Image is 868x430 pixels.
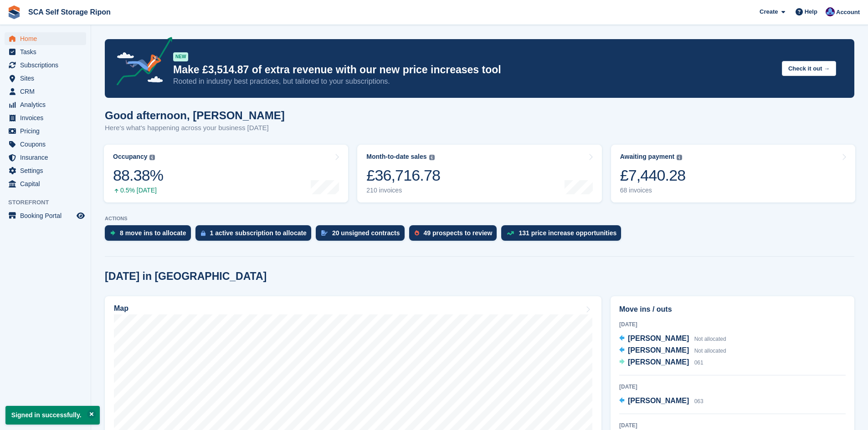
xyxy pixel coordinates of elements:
[113,187,163,194] div: 0.5% [DATE]
[677,155,682,160] img: icon-info-grey-7440780725fd019a000dd9b08b2336e03edf1995a4989e88bcd33f0948082b44.svg
[20,177,75,190] span: Capital
[366,187,440,194] div: 210 invoices
[109,37,173,89] img: price-adjustments-announcement-icon-8257ccfd72463d97f412b2fc003d46551f7dbcb40ab6d574587a9cd5c0d94...
[366,153,426,161] div: Month-to-date sales
[8,198,91,207] span: Storefront
[20,85,75,98] span: CRM
[5,138,86,151] a: menu
[619,383,846,391] div: [DATE]
[357,145,601,202] a: Month-to-date sales £36,716.78 210 invoices
[195,225,316,245] a: 1 active subscription to allocate
[826,7,835,16] img: Sarah Race
[760,7,778,16] span: Create
[619,421,846,430] div: [DATE]
[501,225,626,245] a: 131 price increase opportunities
[20,209,75,222] span: Booking Portal
[5,32,86,45] a: menu
[105,216,854,222] p: ACTIONS
[628,397,689,405] span: [PERSON_NAME]
[619,304,846,315] h2: Move ins / outs
[366,166,440,185] div: £36,716.78
[114,304,128,313] h2: Map
[619,333,726,345] a: [PERSON_NAME] Not allocated
[113,153,147,161] div: Occupancy
[20,111,75,124] span: Invoices
[110,230,115,236] img: move_ins_to_allocate_icon-fdf77a2bb77ea45bf5b3d319d69a93e2d87916cf1d5bf7949dd705db3b84f3ca.svg
[628,334,689,342] span: [PERSON_NAME]
[20,46,75,58] span: Tasks
[694,398,704,405] span: 063
[105,270,267,283] h2: [DATE] in [GEOGRAPHIC_DATA]
[415,230,419,236] img: prospect-51fa495bee0391a8d652442698ab0144808aea92771e9ea1ae160a38d050c398.svg
[5,59,86,71] a: menu
[20,72,75,85] span: Sites
[7,5,21,19] img: stora-icon-8386f47178a22dfd0bd8f6a31ec36ba5ce8667c1dd55bd0f319d3a0aa187defe.svg
[316,225,409,245] a: 20 unsigned contracts
[210,229,307,237] div: 1 active subscription to allocate
[836,8,860,17] span: Account
[120,229,186,237] div: 8 move ins to allocate
[5,111,86,124] a: menu
[20,98,75,111] span: Analytics
[619,320,846,329] div: [DATE]
[25,5,114,20] a: SCA Self Storage Ripon
[519,229,616,237] div: 131 price increase opportunities
[173,63,775,76] p: Make £3,514.87 of extra revenue with our new price increases tool
[201,230,205,236] img: active_subscription_to_allocate_icon-d502201f5373d7db506a760aba3b589e785aa758c864c3986d89f69b8ff3...
[104,145,348,202] a: Occupancy 88.38% 0.5% [DATE]
[149,155,155,160] img: icon-info-grey-7440780725fd019a000dd9b08b2336e03edf1995a4989e88bcd33f0948082b44.svg
[20,59,75,71] span: Subscriptions
[620,187,686,194] div: 68 invoices
[20,151,75,164] span: Insurance
[321,230,328,236] img: contract_signature_icon-13c848040528278c33f63329250d36e43548de30e8caae1d1a13099fd9432cc5.svg
[5,177,86,190] a: menu
[20,32,75,45] span: Home
[75,210,86,221] a: Preview store
[694,359,704,366] span: 061
[694,336,726,342] span: Not allocated
[429,155,435,160] img: icon-info-grey-7440780725fd019a000dd9b08b2336e03edf1995a4989e88bcd33f0948082b44.svg
[628,346,689,354] span: [PERSON_NAME]
[105,109,285,121] h1: Good afternoon, [PERSON_NAME]
[5,406,100,425] p: Signed in successfully.
[173,52,188,61] div: NEW
[694,348,726,354] span: Not allocated
[20,125,75,137] span: Pricing
[5,98,86,111] a: menu
[424,229,493,237] div: 49 prospects to review
[507,231,514,235] img: price_increase_opportunities-93ffe204e8149a01c8c9dc8f82e8f89637d9d84a8eef4429ea346261dce0b2c0.svg
[20,164,75,177] span: Settings
[628,358,689,366] span: [PERSON_NAME]
[113,166,163,185] div: 88.38%
[5,209,86,222] a: menu
[5,125,86,137] a: menu
[105,225,195,245] a: 8 move ins to allocate
[782,61,836,76] button: Check it out →
[5,151,86,164] a: menu
[620,153,675,161] div: Awaiting payment
[620,166,686,185] div: £7,440.28
[332,229,400,237] div: 20 unsigned contracts
[409,225,502,245] a: 49 prospects to review
[105,123,285,133] p: Here's what's happening across your business [DATE]
[5,46,86,58] a: menu
[5,72,86,85] a: menu
[5,85,86,98] a: menu
[20,138,75,151] span: Coupons
[619,395,704,407] a: [PERSON_NAME] 063
[611,145,855,202] a: Awaiting payment £7,440.28 68 invoices
[173,76,775,86] p: Rooted in industry best practices, but tailored to your subscriptions.
[5,164,86,177] a: menu
[619,345,726,357] a: [PERSON_NAME] Not allocated
[619,357,704,369] a: [PERSON_NAME] 061
[805,7,817,16] span: Help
